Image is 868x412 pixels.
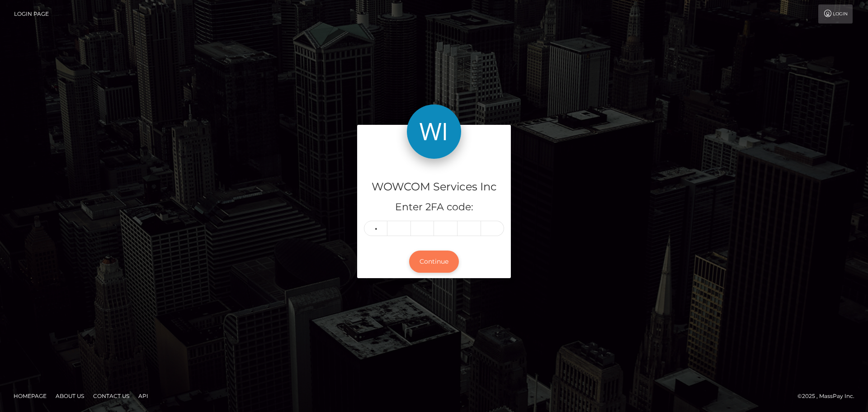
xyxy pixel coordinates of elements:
[818,5,853,24] a: Login
[10,389,50,403] a: Homepage
[407,104,461,159] img: WOWCOM Services Inc
[135,389,152,403] a: API
[52,389,88,403] a: About Us
[14,5,49,24] a: Login Page
[364,179,504,195] h4: WOWCOM Services Inc
[409,251,459,273] button: Continue
[90,389,133,403] a: Contact Us
[797,391,861,401] div: © 2025 , MassPay Inc.
[364,200,504,214] h5: Enter 2FA code:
